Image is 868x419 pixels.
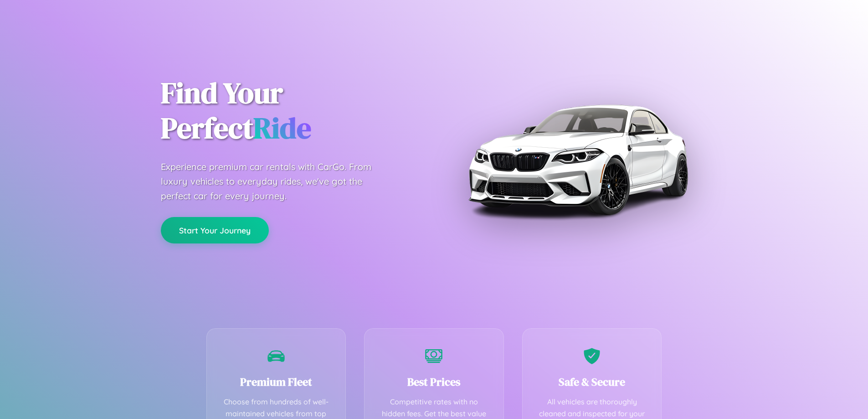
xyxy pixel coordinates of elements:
[464,46,692,274] img: Premium BMW car rental vehicle
[161,160,389,203] p: Experience premium car rentals with CarGo. From luxury vehicles to everyday rides, we've got the ...
[378,374,490,389] h3: Best Prices
[253,108,311,148] span: Ride
[221,374,332,389] h3: Premium Fleet
[161,76,421,146] h1: Find Your Perfect
[161,217,269,243] button: Start Your Journey
[536,374,648,389] h3: Safe & Secure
